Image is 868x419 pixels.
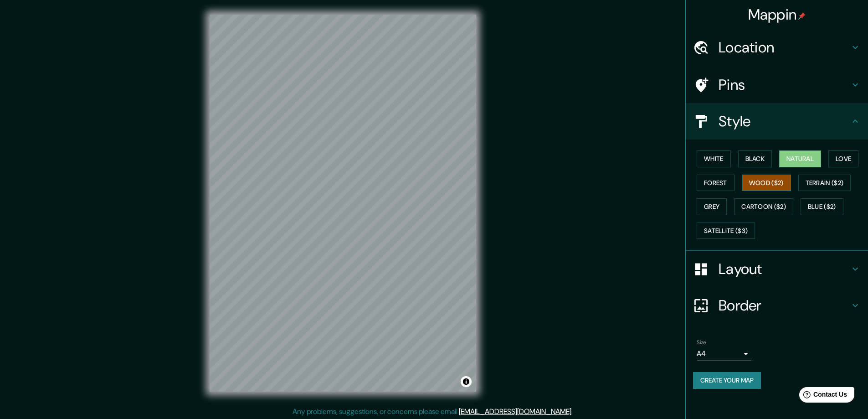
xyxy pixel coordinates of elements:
[697,198,727,215] button: Grey
[719,76,850,94] h4: Pins
[787,383,858,409] iframe: Help widget launcher
[210,15,476,392] canvas: Map
[693,372,761,389] button: Create your map
[686,67,868,103] div: Pins
[697,339,706,347] label: Size
[697,150,731,167] button: White
[293,406,573,417] p: Any problems, suggestions, or concerns please email .
[738,150,772,167] button: Black
[828,150,858,167] button: Love
[686,287,868,324] div: Border
[734,198,793,215] button: Cartoon ($2)
[461,376,472,387] button: Toggle attribution
[573,406,574,417] div: .
[686,251,868,287] div: Layout
[748,5,806,24] h4: Mappin
[779,150,821,167] button: Natural
[798,175,851,191] button: Terrain ($2)
[686,29,868,66] div: Location
[719,38,850,57] h4: Location
[719,112,850,130] h4: Style
[697,175,734,191] button: Forest
[686,103,868,140] div: Style
[719,260,850,278] h4: Layout
[697,222,755,239] button: Satellite ($3)
[719,296,850,315] h4: Border
[798,12,806,20] img: pin-icon.png
[574,406,576,417] div: .
[742,175,791,191] button: Wood ($2)
[459,407,571,416] a: [EMAIL_ADDRESS][DOMAIN_NAME]
[697,347,751,361] div: A4
[801,198,843,215] button: Blue ($2)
